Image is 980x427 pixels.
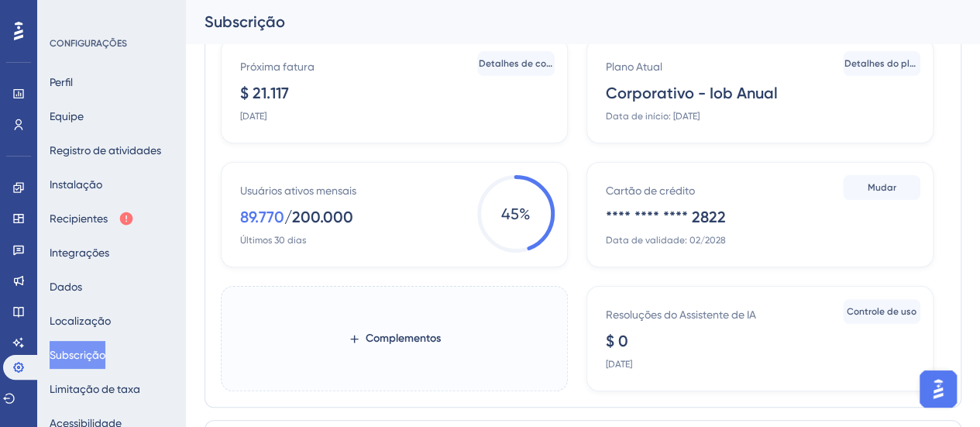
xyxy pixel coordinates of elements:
[50,273,82,301] button: Dados
[50,170,102,198] button: Instalação
[240,111,266,122] font: [DATE]
[606,111,700,122] font: Data de início: [DATE]
[50,144,161,157] font: Registro de atividades
[50,76,73,88] font: Perfil
[50,281,82,293] font: Dados
[240,184,356,197] font: Usuários ativos mensais
[50,102,84,130] button: Equipe
[50,246,109,259] font: Integrações
[292,208,353,226] font: 200.000
[477,51,555,76] button: Detalhes de cobrança
[366,332,441,345] font: Complementos
[844,58,927,69] font: Detalhes do plano
[50,349,105,361] font: Subscrição
[50,68,73,96] button: Perfil
[606,332,628,350] font: $ 0
[50,239,109,267] button: Integrações
[479,58,579,69] font: Detalhes de cobrança
[50,178,102,191] font: Instalação
[50,341,105,369] button: Subscrição
[50,383,140,395] font: Limitação de taxa
[240,60,315,73] font: Próxima fatura
[843,51,920,76] button: Detalhes do plano
[606,308,756,321] font: Resoluções do Assistente de IA
[50,136,161,164] button: Registro de atividades
[284,208,292,226] font: /
[915,366,961,412] iframe: Iniciador do Assistente de IA do UserGuiding
[843,299,920,324] button: Controle de uso
[50,212,108,225] font: Recipientes
[606,60,662,73] font: Plano Atual
[501,205,519,223] font: 45
[606,235,726,246] font: Data de validade: 02/2028
[50,38,127,49] font: CONFIGURAÇÕES
[606,184,695,197] font: Cartão de crédito
[240,84,289,102] font: $ 21.117
[50,110,84,122] font: Equipe
[240,208,284,226] font: 89.770
[50,375,140,403] button: Limitação de taxa
[868,182,896,193] font: Mudar
[606,359,632,370] font: [DATE]
[50,307,111,335] button: Localização
[205,12,285,31] font: Subscrição
[240,235,306,246] font: Últimos 30 dias
[606,84,778,102] font: Corporativo - Iob Anual
[843,175,920,200] button: Mudar
[847,306,916,317] font: Controle de uso
[519,205,531,223] font: %
[323,325,466,353] button: Complementos
[50,205,134,232] button: Recipientes
[50,315,111,327] font: Localização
